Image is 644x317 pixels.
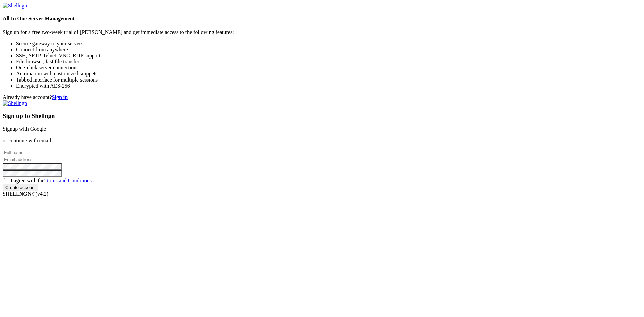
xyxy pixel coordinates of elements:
li: File browser, fast file transfer [16,59,641,65]
a: Signup with Google [3,126,46,132]
p: Sign up for a free two-week trial of [PERSON_NAME] and get immediate access to the following feat... [3,29,641,35]
span: SHELL © [3,191,48,197]
h3: Sign up to Shellngn [3,112,641,120]
li: Connect from anywhere [16,47,641,53]
li: Tabbed interface for multiple sessions [16,77,641,83]
input: Email address [3,156,62,163]
input: Create account [3,184,38,191]
a: Terms and Conditions [44,178,92,183]
img: Shellngn [3,3,27,9]
li: One-click server connections [16,65,641,71]
b: NGN [19,191,32,197]
p: or continue with email: [3,138,641,144]
a: Sign in [52,94,68,100]
span: I agree with the [11,178,92,183]
input: I agree with theTerms and Conditions [4,178,8,182]
span: 4.2.0 [36,191,49,197]
img: Shellngn [3,100,27,106]
h4: All In One Server Management [3,16,641,22]
li: Automation with customized snippets [16,71,641,77]
li: Encrypted with AES-256 [16,83,641,89]
li: SSH, SFTP, Telnet, VNC, RDP support [16,53,641,59]
div: Already have account? [3,94,641,100]
input: Full name [3,149,62,156]
li: Secure gateway to your servers [16,41,641,47]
